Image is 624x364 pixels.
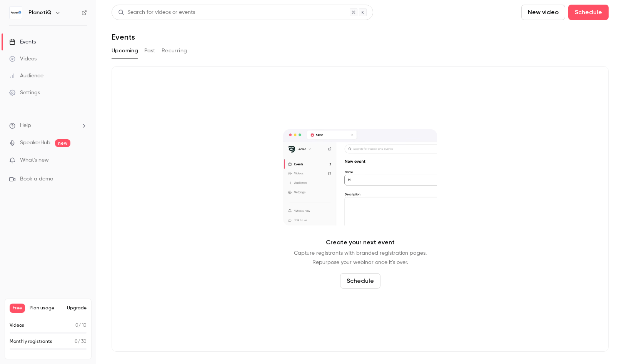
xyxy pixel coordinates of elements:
[9,89,40,97] div: Settings
[10,322,24,329] p: Videos
[568,5,609,20] button: Schedule
[10,7,22,19] img: PlanetiQ
[20,156,49,164] span: What's new
[78,157,87,164] iframe: Noticeable Trigger
[20,122,31,130] span: Help
[75,323,78,328] span: 0
[521,5,565,20] button: New video
[67,305,87,311] button: Upgrade
[75,339,78,344] span: 0
[75,338,87,345] p: / 30
[118,8,195,17] div: Search for videos or events
[162,45,187,57] button: Recurring
[294,249,427,267] p: Capture registrants with branded registration pages. Repurpose your webinar once it's over.
[20,139,50,147] a: SpeakerHub
[340,273,380,289] button: Schedule
[10,338,52,345] p: Monthly registrants
[75,322,87,329] p: / 10
[9,38,36,46] div: Events
[20,175,53,183] span: Book a demo
[144,45,155,57] button: Past
[9,72,43,80] div: Audience
[30,305,62,311] span: Plan usage
[112,32,135,42] h1: Events
[112,45,138,57] button: Upcoming
[9,122,87,130] li: help-dropdown-opener
[10,304,25,313] span: Free
[28,9,52,17] h6: PlanetiQ
[9,55,37,63] div: Videos
[326,238,395,247] p: Create your next event
[55,139,70,147] span: new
